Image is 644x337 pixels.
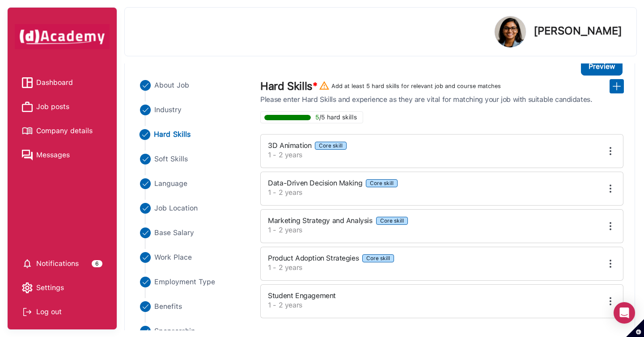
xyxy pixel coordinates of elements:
span: Settings [36,281,64,295]
img: edit [605,183,616,194]
img: ... [140,252,151,263]
label: Marketing Strategy and Analysis [268,217,372,225]
span: Notifications [36,257,79,270]
span: /5 hard skills [319,114,357,121]
button: Set cookie preferences [626,319,644,337]
div: Add at least 5 hard skills for relevant job and course matches [331,82,501,91]
img: edit [605,258,616,269]
img: ... [140,326,151,337]
span: Job Location [154,203,198,214]
span: Messages [36,148,70,162]
img: ... [140,178,151,189]
img: ... [140,301,151,312]
img: Log out [22,307,33,317]
div: Core skill [370,180,394,186]
img: ... [319,80,330,91]
li: Close [138,178,250,189]
span: Employment Type [154,277,215,287]
img: Dashboard icon [22,77,33,88]
img: Job posts icon [22,101,33,112]
li: Close [138,203,250,214]
span: Language [154,178,187,189]
li: Close [138,105,250,115]
span: Sponsorship [154,326,195,337]
li: Close [138,252,250,263]
img: setting [22,282,33,293]
img: Company details icon [22,126,33,136]
img: ... [140,105,151,115]
label: 1 - 2 years [268,300,526,311]
li: Close [138,80,250,91]
img: Profile [495,16,526,47]
li: Close [137,129,250,140]
span: Soft Skills [154,154,188,164]
label: 1 - 2 years [268,187,526,198]
span: Dashboard [36,76,73,89]
img: edit [605,221,616,232]
button: Preview [581,58,623,76]
img: ... [140,203,151,214]
img: ... [140,129,150,140]
li: Close [138,154,250,164]
p: Please enter Hard Skills and experience as they are vital for matching your job with suitable can... [260,95,624,104]
img: edit [605,296,616,307]
li: Close [138,277,250,287]
div: Core skill [380,218,404,224]
li: Close [138,301,250,312]
label: Hard Skills [260,79,317,93]
img: Messages icon [22,150,33,160]
span: Base Salary [154,227,194,238]
div: Open Intercom Messenger [614,302,635,324]
img: edit [605,146,616,156]
label: 1 - 2 years [268,262,526,273]
span: Company details [36,124,93,138]
label: Product Adoption Strategies [268,254,359,262]
img: setting [22,258,33,269]
label: 3D Animation [268,142,311,150]
img: add [611,81,622,92]
a: Messages iconMessages [22,148,102,162]
li: Close [138,326,250,337]
span: Industry [154,105,182,115]
div: Core skill [319,143,343,149]
img: ... [140,227,151,238]
img: ... [140,80,151,91]
div: 6 [92,260,102,267]
label: Data-Driven Decision Making [268,179,362,187]
img: dAcademy [15,24,110,49]
span: Hard Skills [154,129,191,140]
label: 1 - 2 years [268,150,526,160]
span: Job posts [36,100,69,114]
img: ... [140,154,151,164]
span: Work Place [154,252,192,263]
img: ... [140,277,151,287]
a: Company details iconCompany details [22,124,102,138]
div: Core skill [366,255,390,261]
span: About Job [154,80,189,91]
label: Student Engagement [268,292,336,300]
div: Log out [22,305,102,319]
li: Close [138,227,250,238]
label: 1 - 2 years [268,225,526,236]
span: 5 [315,114,319,121]
p: [PERSON_NAME] [534,25,622,36]
a: Job posts iconJob posts [22,100,102,114]
a: Dashboard iconDashboard [22,76,102,89]
span: Benefits [154,301,182,312]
